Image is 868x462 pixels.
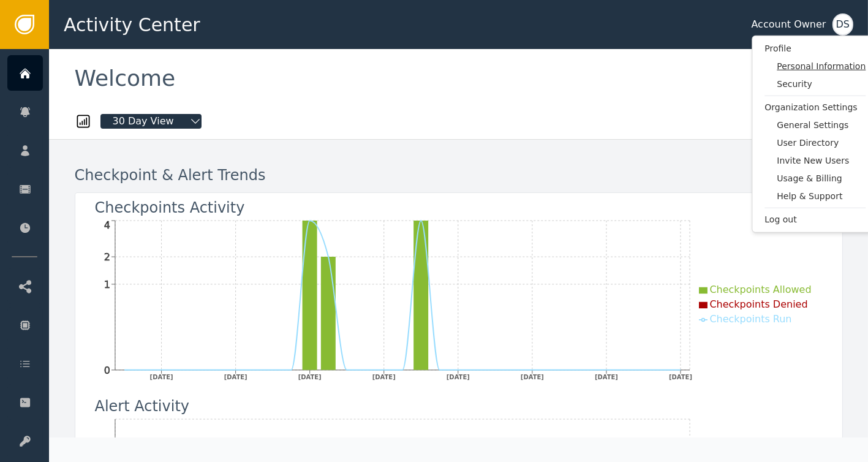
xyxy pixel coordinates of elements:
[100,114,186,129] span: 30 Day View
[752,17,826,32] div: Account Owner
[372,374,395,381] tspan: [DATE]
[710,298,808,310] span: Checkpoints Denied
[104,365,110,376] tspan: 0
[777,190,866,203] span: Help & Support
[777,172,866,185] span: Usage & Billing
[446,374,469,381] tspan: [DATE]
[832,13,853,36] button: DS
[777,137,866,150] span: User Directory
[149,374,173,381] tspan: [DATE]
[104,251,110,263] tspan: 2
[95,197,245,219] div: Checkpoints Activity
[669,374,692,381] tspan: [DATE]
[520,374,543,381] tspan: [DATE]
[64,11,200,39] span: Activity Center
[777,78,866,91] span: Security
[710,284,812,295] span: Checkpoints Allowed
[75,164,266,186] div: Checkpoint & Alert Trends
[104,279,110,290] tspan: 1
[764,42,866,55] span: Profile
[95,395,190,417] div: Alert Activity
[777,60,866,73] span: Personal Information
[710,313,792,325] span: Checkpoints Run
[224,374,247,381] tspan: [DATE]
[777,154,866,167] span: Invite New Users
[104,219,110,231] tspan: 4
[75,67,843,94] div: Welcome
[92,114,210,129] button: 30 Day View
[594,374,617,381] tspan: [DATE]
[777,119,866,132] span: General Settings
[764,213,866,226] span: Log out
[764,101,866,114] span: Organization Settings
[298,374,321,381] tspan: [DATE]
